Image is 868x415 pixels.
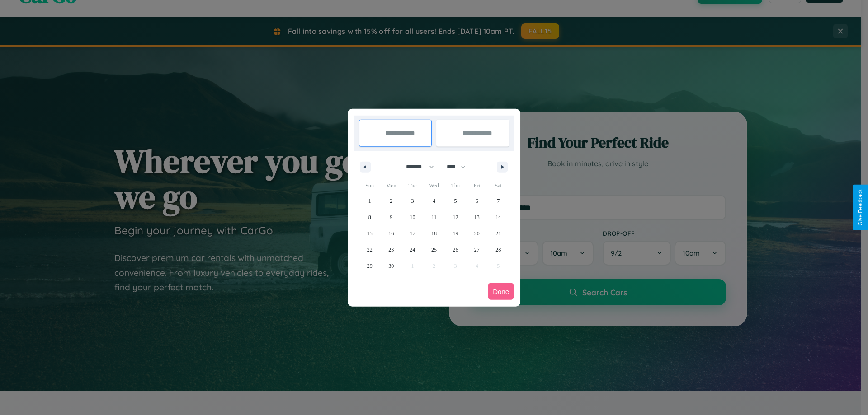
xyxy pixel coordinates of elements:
[857,189,863,226] div: Give Feedback
[423,225,444,242] button: 18
[402,225,423,242] button: 17
[359,209,380,225] button: 8
[390,193,392,209] span: 2
[466,225,487,242] button: 20
[380,193,401,209] button: 2
[453,242,458,258] span: 26
[488,242,509,258] button: 28
[359,242,380,258] button: 22
[388,225,394,242] span: 16
[367,242,373,258] span: 22
[466,209,487,225] button: 13
[410,242,415,258] span: 24
[359,193,380,209] button: 1
[474,225,480,242] span: 20
[423,242,444,258] button: 25
[466,242,487,258] button: 27
[445,225,466,242] button: 19
[380,225,401,242] button: 16
[488,193,509,209] button: 7
[390,209,392,225] span: 9
[488,283,514,300] button: Done
[476,193,478,209] span: 6
[402,242,423,258] button: 24
[380,242,401,258] button: 23
[410,209,415,225] span: 10
[410,225,415,242] span: 17
[488,209,509,225] button: 14
[433,193,435,209] span: 4
[474,242,480,258] span: 27
[488,178,509,193] span: Sat
[466,193,487,209] button: 6
[380,209,401,225] button: 9
[388,242,394,258] span: 23
[495,242,501,258] span: 28
[402,178,423,193] span: Tue
[431,209,437,225] span: 11
[445,193,466,209] button: 5
[380,178,401,193] span: Mon
[445,242,466,258] button: 26
[497,193,500,209] span: 7
[411,193,414,209] span: 3
[367,225,373,242] span: 15
[454,193,457,209] span: 5
[423,193,444,209] button: 4
[431,242,437,258] span: 25
[380,258,401,274] button: 30
[359,225,380,242] button: 15
[495,225,501,242] span: 21
[445,178,466,193] span: Thu
[423,178,444,193] span: Wed
[367,258,373,274] span: 29
[445,209,466,225] button: 12
[368,209,371,225] span: 8
[453,209,458,225] span: 12
[474,209,480,225] span: 13
[402,193,423,209] button: 3
[488,225,509,242] button: 21
[495,209,501,225] span: 14
[359,178,380,193] span: Sun
[453,225,458,242] span: 19
[359,258,380,274] button: 29
[423,209,444,225] button: 11
[402,209,423,225] button: 10
[431,225,437,242] span: 18
[368,193,371,209] span: 1
[466,178,487,193] span: Fri
[388,258,394,274] span: 30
